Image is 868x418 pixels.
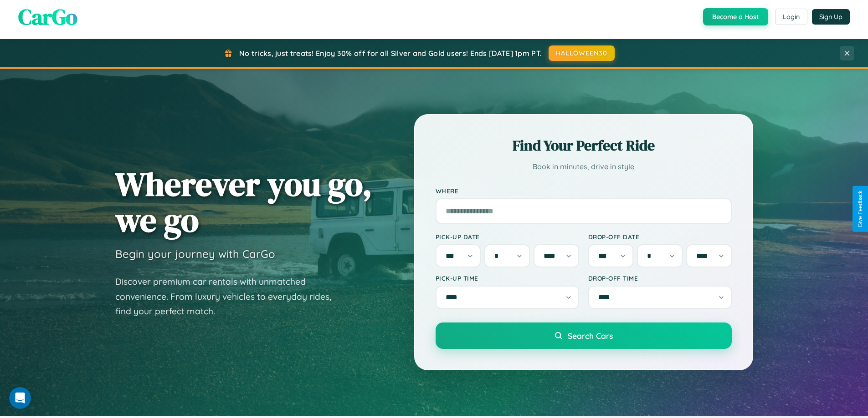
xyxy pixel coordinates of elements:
span: Search Cars [568,331,613,341]
button: Sign Up [812,9,850,25]
button: Search Cars [436,322,732,349]
button: Login [775,9,807,25]
h1: Wherever you go, we go [115,166,372,238]
label: Drop-off Time [588,274,732,282]
div: Give Feedback [857,191,863,227]
label: Where [436,187,732,195]
button: Become a Host [703,8,768,25]
span: CarGo [18,2,77,32]
p: Book in minutes, drive in style [436,160,732,173]
p: Discover premium car rentals with unmatched convenience. From luxury vehicles to everyday rides, ... [115,274,343,319]
button: HALLOWEEN30 [549,45,615,61]
label: Pick-up Date [436,233,579,241]
label: Pick-up Time [436,274,579,282]
h3: Begin your journey with CarGo [115,247,275,261]
iframe: Intercom live chat [9,387,31,409]
label: Drop-off Date [588,233,732,241]
span: No tricks, just treats! Enjoy 30% off for all Silver and Gold users! Ends [DATE] 1pm PT. [239,49,542,58]
h2: Find Your Perfect Ride [436,136,732,156]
